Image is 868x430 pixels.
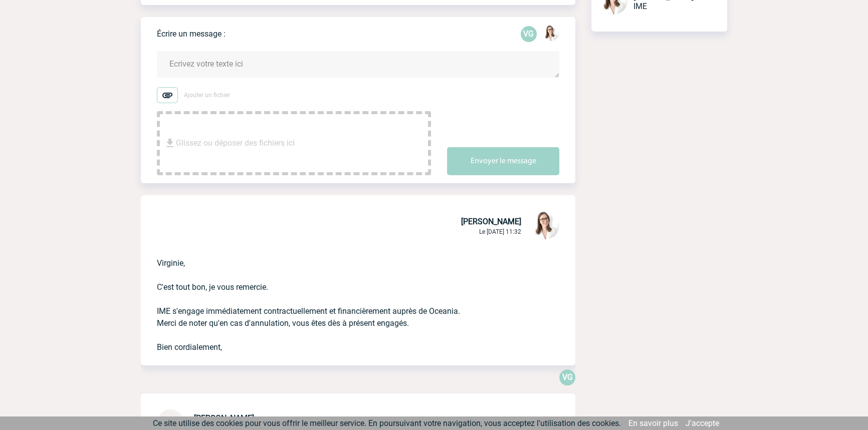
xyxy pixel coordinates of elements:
span: [PERSON_NAME] [461,217,521,226]
img: 122719-0.jpg [531,211,559,239]
span: Ce site utilise des cookies pour vous offrir le meilleur service. En poursuivant votre navigation... [153,418,621,428]
p: Virginie, C'est tout bon, je vous remercie. IME s'engage immédiatement contractuellement et finan... [157,241,531,353]
a: En savoir plus [628,418,678,428]
p: VG [521,26,537,42]
button: Envoyer le message [447,147,559,175]
a: J'accepte [686,418,719,428]
div: Virginie GOULLIANNE [521,26,537,42]
span: IME [633,2,647,11]
div: Virginie GOULLIANNE 18 Juin 2025 à 17:04 [559,369,575,385]
span: Ajouter un fichier [184,92,230,99]
span: Le [DATE] 11:32 [479,228,521,235]
p: VG [559,369,575,385]
img: file_download.svg [164,137,176,149]
span: [PERSON_NAME] [194,413,254,423]
img: 122719-0.jpg [543,25,559,41]
div: Bérengère LEMONNIER [543,25,559,43]
span: Glissez ou déposer des fichiers ici [176,118,295,168]
p: Écrire un message : [157,29,226,39]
